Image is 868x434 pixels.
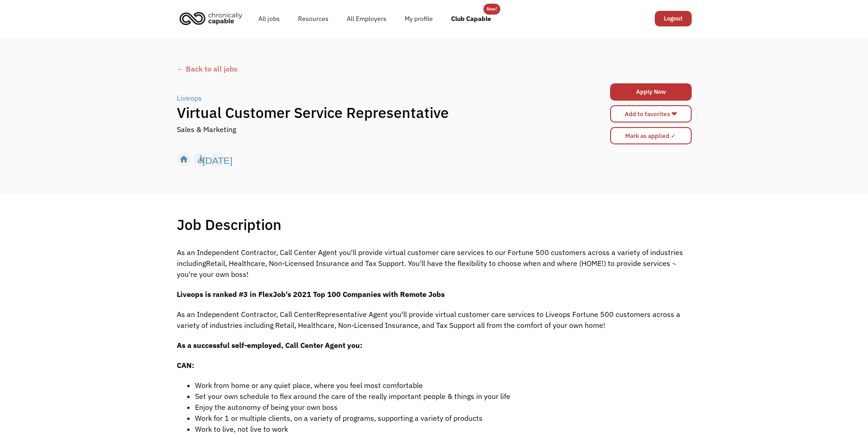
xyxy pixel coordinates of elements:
div: [DATE] [203,153,232,166]
p: As an Independent Contractor, Call CenterRepresentative Agent you'll provide virtual customer car... [177,309,692,331]
li: Enjoy the autonomy of being your own boss [195,402,692,413]
h1: Virtual Customer Service Representative [177,103,563,122]
img: Chronically Capable logo [177,8,245,28]
form: Mark as applied form [610,125,692,147]
a: Resources [289,4,338,33]
strong: As a successful self-employed, Call Center Agent you: [177,341,362,350]
h1: Job Description [177,215,282,234]
strong: Liveops is ranked #3 in FlexJob's 2021 Top 100 Companies with Remote Jobs [177,290,445,299]
a: Apply Now [610,83,692,101]
a: All Employers [338,4,395,33]
li: Work from home or any quiet place, where you feel most comfortable [195,380,692,391]
div: Sales & Marketing [177,124,236,135]
li: Set your own schedule to flex around the care of the really important people & things in your life [195,391,692,402]
div: New! [487,4,497,15]
div: Liveops [177,92,202,103]
strong: CAN: [177,361,194,370]
a: Liveops [177,92,204,103]
p: As an Independent Contractor, Call Center Agent you'll provide virtual customer care services to ... [177,247,692,280]
li: Work for 1 or multiple clients, on a variety of programs, supporting a variety of products [195,413,692,424]
a: ← Back to all jobs [177,63,692,74]
div: accessible [196,153,205,166]
a: Add to favorites ❤ [610,105,692,123]
a: All jobs [249,4,289,33]
div: home [179,153,189,166]
a: Club Capable [442,4,500,33]
a: home [177,8,249,28]
input: Mark as applied ✓ [610,127,692,144]
a: Logout [655,11,692,26]
a: My profile [395,4,442,33]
